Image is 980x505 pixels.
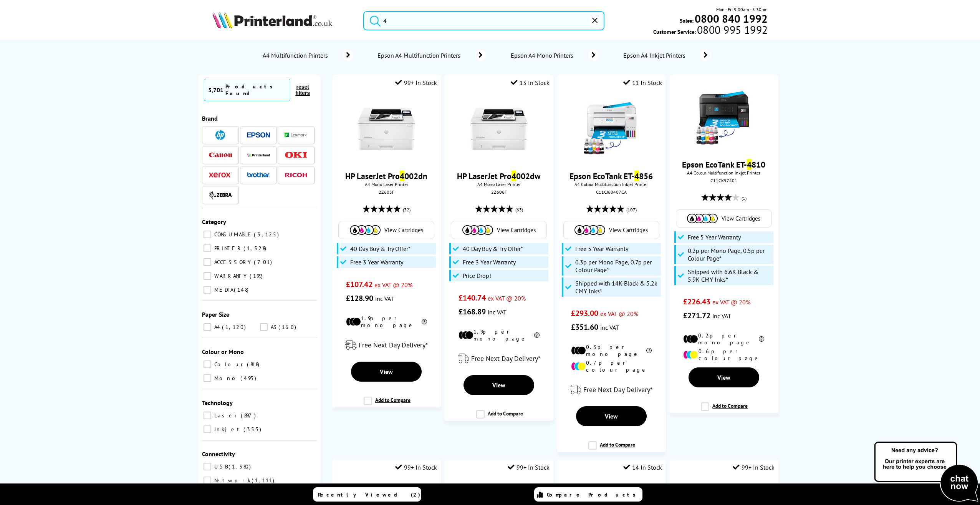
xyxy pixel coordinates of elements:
[682,159,765,170] a: Epson EcoTank ET-4810
[204,323,211,331] input: A4 1,120
[534,487,642,502] a: Compare Products
[600,324,619,331] span: inc VAT
[202,115,218,122] span: Brand
[202,311,229,318] span: Paper Size
[512,171,516,181] mark: 4
[733,463,775,471] div: 99+ In Stock
[563,189,660,195] div: C11CJ60407CA
[395,463,437,471] div: 99+ In Stock
[345,171,427,181] a: HP LaserJet Pro4002dn
[459,328,540,342] li: 1.9p per mono page
[463,258,516,266] span: Free 3 Year Warranty
[673,170,774,176] span: A4 Colour Multifunction Inkjet Printer
[254,259,274,266] span: 701
[683,348,764,362] li: 0.6p per colour page
[575,279,659,295] span: Shipped with 14K Black & 5.2k CMY Inks*
[511,79,550,86] div: 13 In Stock
[380,368,393,375] span: View
[683,332,764,346] li: 0.2p per mono page
[583,100,640,158] img: epson-et-4856-ink-included-new-small.jpg
[222,324,248,331] span: 1,120
[346,279,372,289] span: £107.42
[695,12,768,26] b: 0800 840 1992
[350,225,381,235] img: Cartridges
[204,425,211,433] input: Inkjet 353
[571,322,598,332] span: £351.60
[313,487,421,502] a: Recently Viewed (2)
[336,181,437,187] span: A4 Mono Laser Printer
[471,354,540,363] span: Free Next Day Delivery*
[212,286,233,293] span: MEDIA
[247,361,261,368] span: 818
[448,181,549,187] span: A4 Mono Laser Printer
[254,231,281,238] span: 3,125
[464,375,534,395] a: View
[212,477,251,484] span: Network
[204,463,211,470] input: USB 1,380
[212,259,253,266] span: ACCESSORY
[683,297,710,307] span: £226.43
[212,412,240,419] span: Laser
[285,173,308,177] img: Ricoh
[215,130,225,140] img: HP
[212,426,243,433] span: Inkjet
[358,100,415,158] img: HP-LaserJetPro-4002dn-Front-Small.jpg
[571,308,598,318] span: £293.00
[448,348,549,369] div: modal_delivery
[675,178,772,183] div: C11CK57401
[234,286,250,293] span: 148
[515,203,523,217] span: (63)
[600,310,638,317] span: ex VAT @ 20%
[872,440,980,503] img: Open Live Chat window
[462,225,493,235] img: Cartridges
[243,245,268,252] span: 1,528
[269,324,278,331] span: A3
[202,218,226,226] span: Category
[463,245,523,252] span: 40 Day Buy & Try Offer*
[209,153,232,158] img: Canon
[588,441,635,456] label: Add to Compare
[374,281,412,289] span: ex VAT @ 20%
[742,191,747,206] span: (1)
[346,315,427,329] li: 1.9p per mono page
[204,477,211,484] input: Network 1,111
[626,203,637,217] span: (107)
[364,397,411,411] label: Add to Compare
[688,233,741,241] span: Free 5 Year Warranty
[377,51,464,59] span: Epson A4 Multifunction Printers
[285,133,308,137] img: Lexmark
[400,171,404,181] mark: 4
[470,100,528,158] img: HP-LaserJetPro-4002dw-Front-Small.jpg
[209,172,232,178] img: Xerox
[247,132,270,138] img: Epson
[712,312,731,320] span: inc VAT
[575,258,659,274] span: 0.3p per Mono Page, 0.7p per Colour Page*
[459,307,486,317] span: £168.89
[350,258,403,266] span: Free 3 Year Warranty
[228,463,253,470] span: 1,380
[547,491,640,498] span: Compare Products
[204,258,211,266] input: ACCESSORY 701
[701,402,748,417] label: Add to Compare
[680,214,768,223] a: View Cartridges
[208,86,223,94] span: 5,701
[204,231,211,238] input: CONSUMABLE 3,125
[204,272,211,280] input: WARRANTY 199
[278,324,298,331] span: 160
[250,272,265,279] span: 199
[202,399,233,407] span: Technology
[574,225,605,235] img: Cartridges
[243,426,263,433] span: 353
[476,410,523,425] label: Add to Compare
[510,51,576,59] span: Epson A4 Mono Printers
[377,50,487,61] a: Epson A4 Multifunction Printers
[561,379,662,400] div: modal_delivery
[653,26,768,35] span: Customer Service:
[561,181,662,187] span: A4 Colour Multifunction Inkjet Printer
[262,51,331,59] span: A4 Multifunction Printers
[384,226,423,234] span: View Cartridges
[209,191,232,199] img: Zebra
[623,463,662,471] div: 14 In Stock
[212,375,240,382] span: Mono
[212,231,253,238] span: CONSUMABLE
